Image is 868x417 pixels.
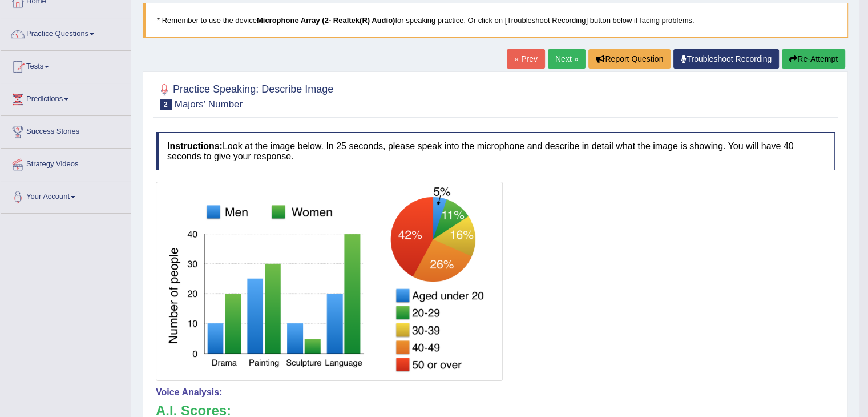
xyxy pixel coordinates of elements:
[1,51,131,79] a: Tests
[257,16,395,25] b: Microphone Array (2- Realtek(R) Audio)
[673,49,779,69] a: Troubleshoot Recording
[548,49,586,69] a: Next »
[1,83,131,112] a: Predictions
[1,149,131,177] a: Strategy Videos
[160,99,172,110] span: 2
[782,49,845,69] button: Re-Attempt
[507,49,544,69] a: « Prev
[156,387,835,398] h4: Voice Analysis:
[1,116,131,145] a: Success Stories
[167,141,223,151] b: Instructions:
[588,49,671,69] button: Report Question
[1,181,131,210] a: Your Account
[156,132,835,170] h4: Look at the image below. In 25 seconds, please speak into the microphone and describe in detail w...
[1,18,131,47] a: Practice Questions
[175,99,243,110] small: Majors' Number
[156,81,333,110] h2: Practice Speaking: Describe Image
[143,3,848,38] blockquote: * Remember to use the device for speaking practice. Or click on [Troubleshoot Recording] button b...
